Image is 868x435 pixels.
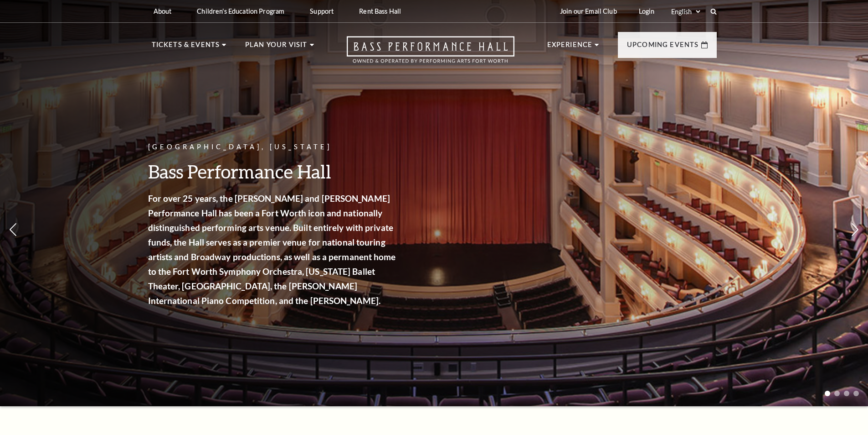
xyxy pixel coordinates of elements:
p: Upcoming Events [627,39,699,56]
p: Plan Your Visit [245,39,308,56]
p: [GEOGRAPHIC_DATA], [US_STATE] [148,142,399,153]
select: Select: [669,7,702,16]
h3: Bass Performance Hall [148,160,399,183]
p: About [154,7,172,15]
p: Tickets & Events [152,39,220,56]
p: Children's Education Program [197,7,284,15]
strong: For over 25 years, the [PERSON_NAME] and [PERSON_NAME] Performance Hall has been a Fort Worth ico... [148,193,396,306]
p: Rent Bass Hall [359,7,401,15]
p: Experience [547,39,593,56]
p: Support [310,7,334,15]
